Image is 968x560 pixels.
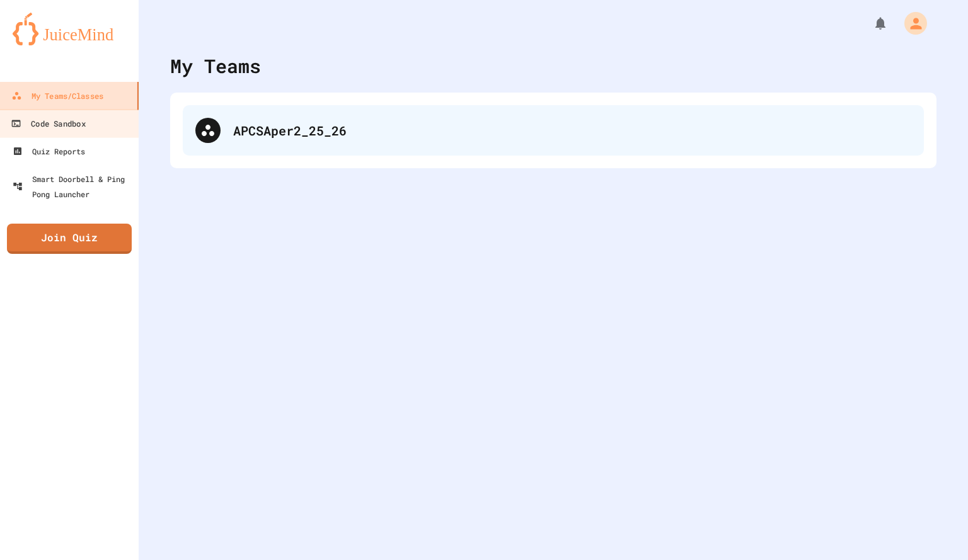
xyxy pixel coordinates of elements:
div: My Teams [170,52,261,80]
img: logo-orange.svg [13,13,126,45]
div: My Account [891,9,930,38]
div: APCSAper2_25_26 [183,105,924,156]
div: APCSAper2_25_26 [233,121,911,140]
div: Smart Doorbell & Ping Pong Launcher [13,171,134,202]
a: Join Quiz [7,224,132,254]
div: My Teams/Classes [11,88,103,103]
div: Code Sandbox [11,116,85,132]
div: Quiz Reports [13,144,85,159]
div: My Notifications [850,13,891,34]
